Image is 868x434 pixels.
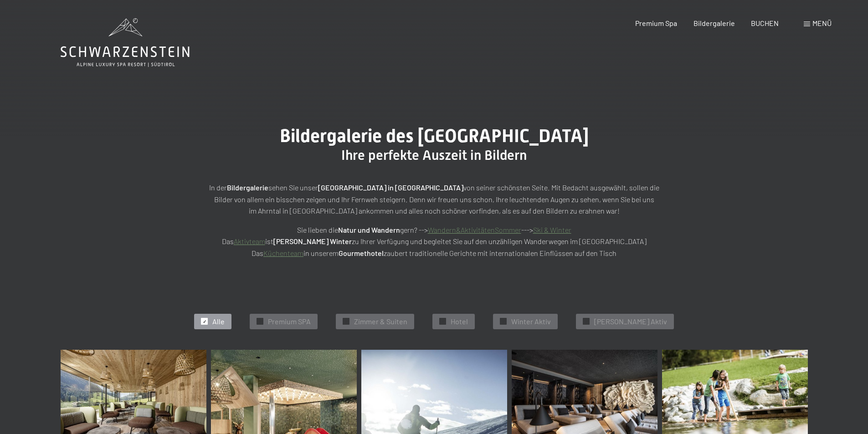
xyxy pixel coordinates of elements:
[212,317,225,327] span: Alle
[341,147,527,163] span: Ihre perfekte Auszeit in Bildern
[234,237,265,245] a: Aktivteam
[203,318,206,325] span: ✓
[441,318,445,325] span: ✓
[227,183,268,192] strong: Bildergalerie
[280,125,589,147] span: Bildergalerie des [GEOGRAPHIC_DATA]
[594,317,667,327] span: [PERSON_NAME] Aktiv
[812,19,832,27] span: Menü
[511,317,551,327] span: Winter Aktiv
[206,182,662,217] p: In der sehen Sie unser von seiner schönsten Seite. Mit Bedacht ausgewählt, sollen die Bilder von ...
[344,318,348,325] span: ✓
[318,183,463,192] strong: [GEOGRAPHIC_DATA] in [GEOGRAPHIC_DATA]
[451,317,468,327] span: Hotel
[258,318,262,325] span: ✓
[273,237,352,245] strong: [PERSON_NAME] Winter
[206,224,662,259] p: Sie lieben die gern? --> ---> Das ist zu Ihrer Verfügung und begleitet Sie auf den unzähligen Wan...
[635,19,677,27] a: Premium Spa
[339,249,384,257] strong: Gourmethotel
[268,317,311,327] span: Premium SPA
[693,19,735,27] a: Bildergalerie
[263,249,303,257] a: Küchenteam
[354,317,407,327] span: Zimmer & Suiten
[751,19,779,27] a: BUCHEN
[502,318,505,325] span: ✓
[533,225,571,234] a: Ski & Winter
[338,225,400,234] strong: Natur und Wandern
[585,318,588,325] span: ✓
[428,225,521,234] a: Wandern&AktivitätenSommer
